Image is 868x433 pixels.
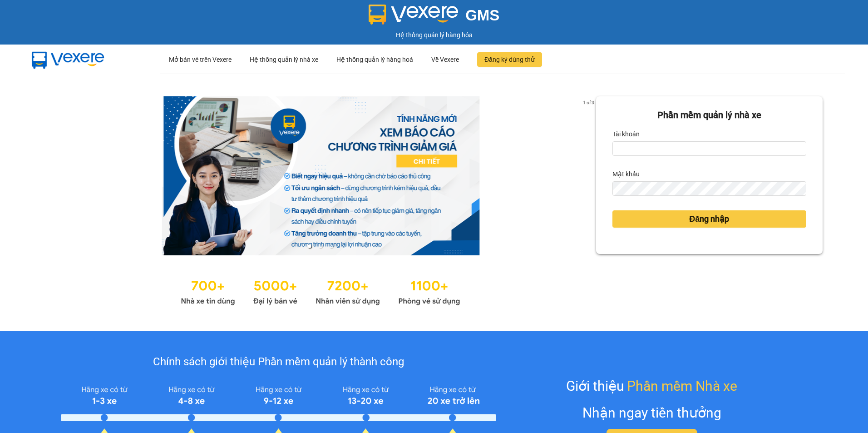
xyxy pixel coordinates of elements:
label: Tài khoản [612,127,640,141]
span: GMS [465,7,499,24]
button: previous slide / item [45,96,58,255]
button: Đăng nhập [612,210,806,228]
div: Chính sách giới thiệu Phần mềm quản lý thành công [61,353,496,371]
span: Phần mềm Nhà xe [627,375,737,397]
div: Nhận ngay tiền thưởng [582,402,721,423]
li: slide item 2 [319,244,322,248]
a: GMS [369,14,500,21]
button: next slide / item [583,96,596,255]
span: Đăng ký dùng thử [484,55,535,65]
li: slide item 3 [330,244,333,248]
img: logo 2 [369,5,459,25]
button: Đăng ký dùng thử [477,52,542,67]
li: slide item 1 [308,244,311,248]
div: Phần mềm quản lý nhà xe [612,108,806,122]
input: Tài khoản [612,141,806,156]
span: Đăng nhập [689,213,729,225]
p: 1 of 3 [580,96,596,108]
input: Mật khẩu [612,181,806,196]
img: mbUUG5Q.png [23,45,113,75]
div: Về Vexere [431,45,459,74]
div: Hệ thống quản lý hàng hóa [2,30,866,40]
div: Hệ thống quản lý nhà xe [250,45,318,74]
img: Statistics.png [181,274,460,308]
div: Giới thiệu [566,375,737,397]
label: Mật khẩu [612,167,640,181]
div: Mở bán vé trên Vexere [169,45,232,74]
div: Hệ thống quản lý hàng hoá [336,45,413,74]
